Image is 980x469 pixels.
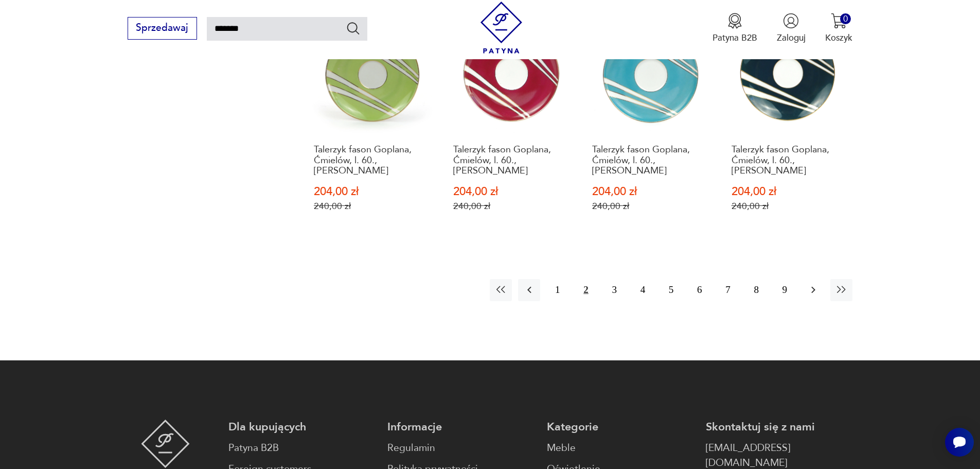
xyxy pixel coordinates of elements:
[592,145,708,176] h3: Talerzyk fason Goplana, Ćmielów, l. 60., [PERSON_NAME]
[632,279,654,301] button: 4
[945,428,974,457] iframe: Smartsupp widget button
[387,420,534,435] p: Informacje
[128,17,197,40] button: Sprzedawaj
[732,186,847,197] p: 204,00 zł
[547,441,693,456] a: Meble
[586,8,714,235] a: SaleTalerzyk fason Goplana, Ćmielów, l. 60., W. PotackiTalerzyk fason Goplana, Ćmielów, l. 60., [...
[308,8,435,235] a: SaleTalerzyk fason Goplana, Ćmielów, l. 60., W. PotackiTalerzyk fason Goplana, Ćmielów, l. 60., [...
[575,279,597,301] button: 2
[783,13,799,29] img: Ikonka użytkownika
[706,420,852,435] p: Skontaktuj się z nami
[592,201,708,212] p: 240,00 zł
[825,32,852,44] p: Koszyk
[387,441,534,456] a: Regulamin
[453,186,569,197] p: 204,00 zł
[228,420,375,435] p: Dla kupujących
[592,186,708,197] p: 204,00 zł
[777,32,806,44] p: Zaloguj
[128,25,197,33] a: Sprzedawaj
[141,420,190,468] img: Patyna - sklep z meblami i dekoracjami vintage
[453,201,569,212] p: 240,00 zł
[603,279,626,301] button: 3
[745,279,768,301] button: 8
[712,13,757,44] a: Ikona medaluPatyna B2B
[727,13,743,29] img: Ikona medalu
[453,145,569,176] h3: Talerzyk fason Goplana, Ćmielów, l. 60., [PERSON_NAME]
[712,32,757,44] p: Patyna B2B
[774,279,796,301] button: 9
[346,21,361,36] button: Szukaj
[314,145,430,176] h3: Talerzyk fason Goplana, Ćmielów, l. 60., [PERSON_NAME]
[732,145,847,176] h3: Talerzyk fason Goplana, Ćmielów, l. 60., [PERSON_NAME]
[777,13,806,44] button: Zaloguj
[825,13,852,44] button: 0Koszyk
[660,279,682,301] button: 5
[475,2,527,54] img: Patyna - sklep z meblami i dekoracjami vintage
[712,13,757,44] button: Patyna B2B
[831,13,847,29] img: Ikona koszyka
[840,13,851,24] div: 0
[448,8,575,235] a: SaleTalerzyk fason Goplana, Ćmielów, l. 60., W. PotackiTalerzyk fason Goplana, Ćmielów, l. 60., [...
[314,201,430,212] p: 240,00 zł
[547,420,693,435] p: Kategorie
[732,201,847,212] p: 240,00 zł
[688,279,710,301] button: 6
[228,441,375,456] a: Patyna B2B
[546,279,568,301] button: 1
[726,8,853,235] a: SaleTalerzyk fason Goplana, Ćmielów, l. 60., W. PotackiTalerzyk fason Goplana, Ćmielów, l. 60., [...
[717,279,739,301] button: 7
[314,186,430,197] p: 204,00 zł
